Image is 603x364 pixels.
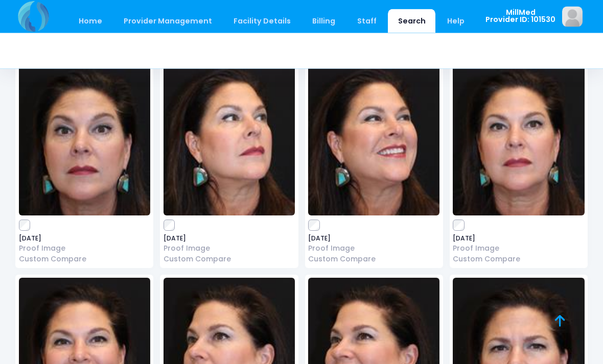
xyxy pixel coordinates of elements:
[453,244,584,254] a: Proof Image
[308,236,439,242] span: [DATE]
[437,9,475,33] a: Help
[19,244,150,254] a: Proof Image
[164,63,295,216] img: image
[19,254,150,265] a: Custom Compare
[164,236,295,242] span: [DATE]
[308,244,439,254] a: Proof Image
[19,236,150,242] span: [DATE]
[68,9,112,33] a: Home
[164,254,295,265] a: Custom Compare
[562,7,583,27] img: image
[164,244,295,254] a: Proof Image
[453,236,584,242] span: [DATE]
[303,9,345,33] a: Billing
[388,9,435,33] a: Search
[485,9,555,23] span: MillMed Provider ID: 101530
[308,254,439,265] a: Custom Compare
[113,9,222,33] a: Provider Management
[19,63,150,216] img: image
[453,254,584,265] a: Custom Compare
[347,9,386,33] a: Staff
[224,9,301,33] a: Facility Details
[453,63,584,216] img: image
[308,63,439,216] img: image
